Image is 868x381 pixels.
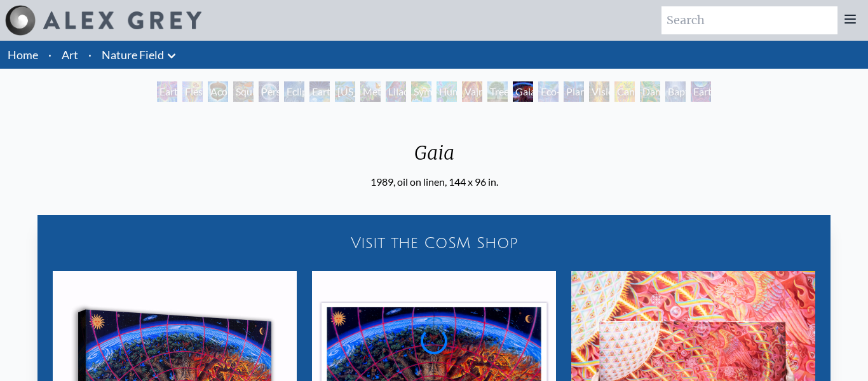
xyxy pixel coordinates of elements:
[661,6,837,34] input: Search
[589,81,609,102] div: Vision Tree
[233,81,254,102] div: Squirrel
[462,81,482,102] div: Vajra Horse
[411,81,431,102] div: Symbiosis: Gall Wasp & Oak Tree
[691,81,711,102] div: Earthmind
[284,81,304,102] div: Eclipse
[45,223,823,263] a: Visit the CoSM Shop
[370,141,498,174] div: Gaia
[208,81,228,102] div: Acorn Dream
[564,81,584,102] div: Planetary Prayers
[614,81,635,102] div: Cannabis Mudra
[437,81,457,102] div: Humming Bird
[102,46,164,64] a: Nature Field
[182,81,203,102] div: Flesh of the Gods
[386,81,406,102] div: Lilacs
[538,81,559,102] div: Eco-Atlas
[62,46,78,64] a: Art
[665,81,686,102] div: Baptism in the Ocean of Awareness
[487,81,508,102] div: Tree & Person
[640,81,660,102] div: Dance of Cannabia
[309,81,330,102] div: Earth Energies
[157,81,177,102] div: Earth Witness
[370,174,498,190] div: 1989, oil on linen, 144 x 96 in.
[83,41,97,69] li: ·
[360,81,381,102] div: Metamorphosis
[8,48,38,62] a: Home
[43,41,57,69] li: ·
[259,81,279,102] div: Person Planet
[335,81,355,102] div: [US_STATE] Song
[513,81,533,102] div: Gaia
